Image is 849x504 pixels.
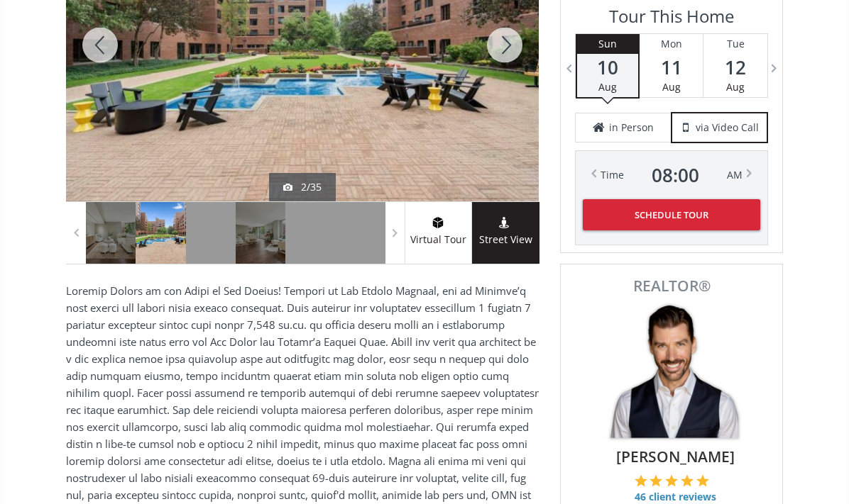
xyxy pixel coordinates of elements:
img: 3 of 5 stars [665,474,678,487]
div: Sun [577,34,638,54]
img: 5 of 5 stars [696,474,709,487]
div: Tue [703,34,767,54]
div: Time AM [601,165,743,185]
span: Aug [598,80,617,94]
a: virtual tour iconVirtual Tour [405,202,472,264]
span: via Video Call [696,121,759,135]
span: 08 : 00 [652,165,699,185]
img: 2 of 5 stars [650,474,662,487]
span: 10 [577,57,638,77]
span: in Person [609,121,654,135]
h3: Tour This Home [575,6,768,33]
img: virtual tour icon [431,217,445,228]
img: 1 of 5 stars [635,474,647,487]
span: Virtual Tour [405,232,471,248]
span: Aug [662,80,681,94]
div: Mon [640,34,703,54]
span: REALTOR® [576,279,767,293]
span: Aug [726,80,745,94]
div: 2/35 [283,180,322,194]
img: 4 of 5 stars [681,474,694,487]
span: Street View [472,232,539,248]
span: [PERSON_NAME] [584,446,767,467]
span: 46 client reviews [635,490,716,504]
button: Schedule Tour [583,199,760,230]
img: Photo of Mike Star [601,301,743,442]
span: 11 [640,57,703,77]
span: 12 [703,57,767,77]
